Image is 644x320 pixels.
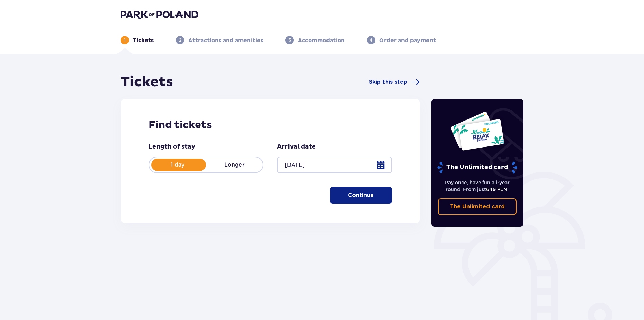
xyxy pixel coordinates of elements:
p: Accommodation [298,37,345,44]
p: 1 day [149,161,206,169]
h1: Tickets [121,73,173,91]
img: Park of Poland logo [121,10,198,19]
p: 4 [370,37,372,43]
p: Length of stay [149,143,195,151]
span: Skip this step [369,78,407,86]
p: Pay once, have fun all-year round. From just ! [438,179,517,193]
p: Arrival date [277,143,316,151]
p: Longer [206,161,263,169]
p: The Unlimited card [450,203,505,211]
p: Tickets [133,37,154,44]
button: Continue [330,187,392,204]
p: 1 [124,37,126,43]
p: Order and payment [379,37,436,44]
a: Skip this step [369,78,420,86]
p: The Unlimited card [437,161,518,174]
p: Attractions and amenities [188,37,263,44]
h2: Find tickets [149,118,392,132]
p: Continue [348,192,374,199]
a: The Unlimited card [438,198,517,215]
span: 649 PLN [486,187,507,192]
p: 2 [179,37,181,43]
p: 3 [288,37,291,43]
